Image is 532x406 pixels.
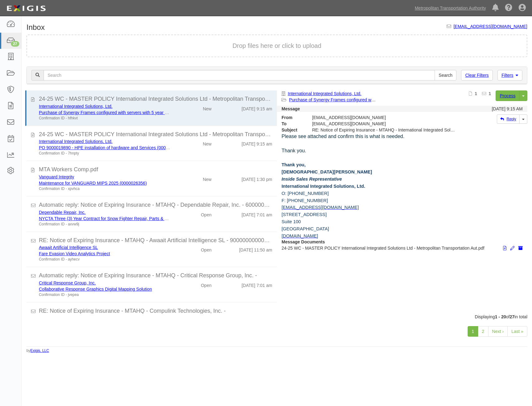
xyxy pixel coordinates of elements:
[282,191,329,196] span: O: [PHONE_NUMBER]
[412,2,489,14] a: Metropolitan Transportation Authority
[307,121,460,127] div: agreement-ekcjxv@mtahq.complianz.com
[203,103,212,112] div: New
[39,174,74,179] a: Vanguard Integrity
[497,70,522,81] a: Filters
[201,280,212,288] div: Open
[232,41,321,50] button: Drop files here or click to upload
[282,245,523,251] p: 24-25 WC - MASTER POLICY International Integrated Solutions Ltd - Metropolitan Transportation Aut...
[39,272,272,280] div: Automatic reply: Notice of Expiring Insurance - MTAHQ - Critical Response Group, Inc. -
[277,114,307,121] strong: From
[39,237,272,245] div: RE: Notice of Expiring Insurance - MTAHQ - Awaait Artificial Intelligence SL - 900000000003205
[39,139,113,144] a: International Integrated Solutions, Ltd.
[454,24,527,29] a: [EMAIL_ADDRESS][DOMAIN_NAME]
[39,110,221,115] a: Purchase of Synergy Frames configured with servers with 5 year Support (900000000004839)
[282,177,342,182] span: Inside Sales Representative
[39,166,272,174] div: MTA Workers Comp.pdf
[39,251,110,256] a: Fare Evasion Video Analytics Project
[461,70,492,81] a: Clear Filters
[39,181,147,186] a: Maintenance for VANGUARD MIPS 2025 (0000026356)
[489,91,491,96] b: 1
[496,90,520,101] a: Process
[39,116,171,121] div: Confirmation ID - hfhkvt
[507,326,527,337] a: Last »
[39,145,184,150] a: PO 9000019890 - HPE installation of hardware and Services (0000025686)
[11,41,19,47] div: 27
[241,103,272,112] div: [DATE] 9:15 am
[478,326,488,337] a: 2
[282,148,306,153] span: Thank you.
[22,314,532,320] div: Displaying of in total
[510,314,515,319] b: 27
[39,180,171,186] div: Maintenance for VANGUARD MIPS 2025 (0000026356)
[39,257,171,262] div: Confirmation ID - ayhecv
[282,205,359,210] a: [EMAIL_ADDRESS][DOMAIN_NAME]
[307,127,460,133] div: RE: Notice of Expiring Insurance - MTAHQ - International Integrated Solutions, Ltd. - 90000000000...
[282,219,329,231] span: Suite 100 [GEOGRAPHIC_DATA]
[39,138,171,145] div: International Integrated Solutions, Ltd.
[39,103,171,109] div: International Integrated Solutions, Ltd.
[39,280,96,285] a: Critical Response Group, Inc.
[241,209,272,218] div: [DATE] 7:01 am
[39,216,188,221] a: NYCTA Three (3) Year Contract for Snow Fighter Repair, Parts & Accessories
[505,4,512,12] i: Help Center - Complianz
[289,97,471,102] a: Purchase of Synergy Frames configured with servers with 5 year Support (900000000004839)
[435,70,456,81] input: Search
[282,162,306,167] span: Thank you,
[468,326,478,337] a: 1
[518,246,523,251] i: Archive document
[492,106,523,112] div: [DATE] 9:15 AM
[282,239,325,244] strong: Message Documents
[30,348,49,353] a: Exigis, LLC
[44,70,435,81] input: Search
[39,186,171,191] div: Confirmation ID - xpvhca
[497,114,520,124] a: Reply
[495,314,506,319] b: 1 - 20
[282,106,300,111] strong: Message
[239,244,272,253] div: [DATE] 11:50 am
[282,233,318,238] a: [DOMAIN_NAME]
[39,151,171,156] div: Confirmation ID - 7hnpty
[277,121,307,127] strong: To
[39,95,272,103] div: 24-25 WC - MASTER POLICY International Integrated Solutions Ltd - Metropolitan Transportation Aut...
[241,280,272,288] div: [DATE] 7:01 am
[203,174,212,182] div: New
[277,133,527,239] div: Confidentiality Notice. This transmission originated from the offices of International Integrated...
[39,222,171,227] div: Confirmation ID - axvw9j
[488,326,508,337] a: Next ›
[39,210,86,215] a: Dependable Repair, Inc.
[241,174,272,182] div: [DATE] 1:30 pm
[39,174,171,180] div: Vanguard Integrity
[503,246,506,251] i: View
[201,209,212,218] div: Open
[26,348,49,353] small: by
[39,201,272,209] div: Automatic reply: Notice of Expiring Insurance - MTAHQ - Dependable Repair, Inc. - 600000000025452
[282,184,365,189] span: International Integrated Solutions, Ltd.
[241,138,272,147] div: [DATE] 9:15 am
[39,245,98,250] a: Awaait Artificial Intelligence SL
[39,292,171,298] div: Confirmation ID - jvepea
[277,127,307,133] strong: Subject
[288,91,362,96] a: International Integrated Solutions, Ltd.
[307,114,460,121] div: [EMAIL_ADDRESS][DOMAIN_NAME]
[282,198,359,210] span: F: [PHONE_NUMBER]
[39,145,171,151] div: PO 9000019890 - HPE installation of hardware and Services (0000025686)
[282,134,404,139] span: Please see attached and confirm this is what is needed.
[26,23,45,31] h1: Inbox
[39,307,272,315] div: RE: Notice of Expiring Insurance - MTAHQ - Compulink Technologies, Inc. -
[282,212,327,217] span: [STREET_ADDRESS]
[282,169,372,174] span: [DEMOGRAPHIC_DATA][PERSON_NAME]
[203,138,212,147] div: New
[510,246,515,251] i: Edit document
[475,91,477,96] b: 1
[39,104,113,109] a: International Integrated Solutions, Ltd.
[201,244,212,253] div: Open
[39,109,171,116] div: Purchase of Synergy Frames configured with servers with 5 year Support (900000000004839)
[5,3,48,14] img: logo-5460c22ac91f19d4615b14bd174203de0afe785f0fc80cf4dbbc73dc1793850b.png
[39,287,152,292] a: Collaborative Response Graphics Digital Mapping Solution
[39,131,272,139] div: 24-25 WC - MASTER POLICY International Integrated Solutions Ltd - Metropolitan Transportation Aut...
